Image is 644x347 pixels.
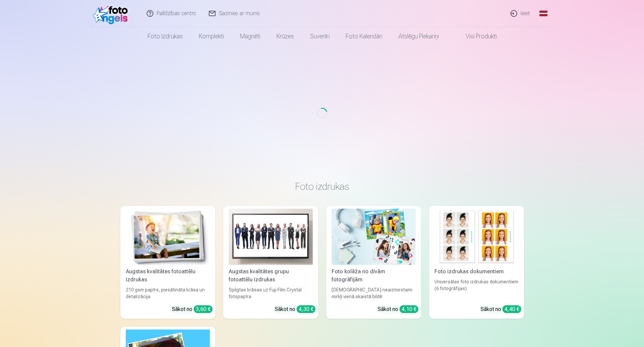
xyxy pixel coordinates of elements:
[194,305,213,313] div: 3,60 €
[126,209,210,265] img: Augstas kvalitātes fotoattēlu izdrukas
[332,209,416,265] img: Foto kolāža no divām fotogrāfijām
[400,305,418,313] div: 4,10 €
[378,305,418,313] div: Sākot no
[447,27,505,46] a: Visi produkti
[191,27,232,46] a: Komplekti
[172,305,213,313] div: Sākot no
[481,305,521,313] div: Sākot no
[120,206,215,319] a: Augstas kvalitātes fotoattēlu izdrukasAugstas kvalitātes fotoattēlu izdrukas210 gsm papīrs, piesā...
[329,268,418,284] div: Foto kolāža no divām fotogrāfijām
[123,286,213,300] div: 210 gsm papīrs, piesātināta krāsa un detalizācija
[338,27,390,46] a: Foto kalendāri
[329,286,418,300] div: [DEMOGRAPHIC_DATA] neaizmirstami mirkļi vienā skaistā bildē
[223,206,318,319] a: Augstas kvalitātes grupu fotoattēlu izdrukasAugstas kvalitātes grupu fotoattēlu izdrukasSpilgtas ...
[140,27,191,46] a: Foto izdrukas
[326,206,421,319] a: Foto kolāža no divām fotogrāfijāmFoto kolāža no divām fotogrāfijām[DEMOGRAPHIC_DATA] neaizmirstam...
[126,180,519,193] h3: Foto izdrukas
[432,268,521,276] div: Foto izdrukas dokumentiem
[429,206,524,319] a: Foto izdrukas dokumentiemFoto izdrukas dokumentiemUniversālas foto izdrukas dokumentiem (6 fotogr...
[232,27,268,46] a: Magnēti
[229,209,313,265] img: Augstas kvalitātes grupu fotoattēlu izdrukas
[226,286,315,300] div: Spilgtas krāsas uz Fuji Film Crystal fotopapīra
[297,305,315,313] div: 4,30 €
[275,305,315,313] div: Sākot no
[390,27,447,46] a: Atslēgu piekariņi
[123,268,213,284] div: Augstas kvalitātes fotoattēlu izdrukas
[302,27,338,46] a: Suvenīri
[432,278,521,300] div: Universālas foto izdrukas dokumentiem (6 fotogrāfijas)
[502,305,521,313] div: 4,40 €
[434,209,519,265] img: Foto izdrukas dokumentiem
[93,3,131,24] img: /fa1
[268,27,302,46] a: Krūzes
[226,268,315,284] div: Augstas kvalitātes grupu fotoattēlu izdrukas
